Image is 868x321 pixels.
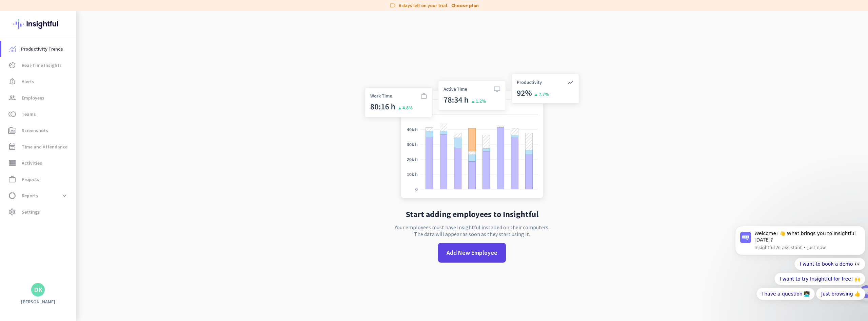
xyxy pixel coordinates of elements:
i: event_note [8,143,16,151]
i: group [8,94,16,102]
span: Add New Employee [447,248,497,257]
img: menu-item [9,46,16,52]
span: Real-Time Insights [22,61,62,69]
span: Alerts [22,77,34,86]
span: Reports [22,192,38,200]
a: notification_importantAlerts [1,73,76,90]
a: menu-itemProductivity Trends [1,41,76,57]
img: Insightful logo [13,11,63,37]
a: work_outlineProjects [1,171,76,188]
span: Time and Attendance [22,143,67,151]
button: expand_more [58,190,71,202]
i: notification_important [8,77,16,86]
i: data_usage [8,192,16,200]
span: Settings [22,208,40,216]
i: av_timer [8,61,16,69]
i: storage [8,159,16,167]
a: Choose plan [451,2,479,9]
span: Screenshots [22,126,48,135]
span: Projects [22,175,39,183]
a: groupEmployees [1,90,76,106]
a: event_noteTime and Attendance [1,139,76,155]
button: Add New Employee [438,243,506,263]
p: Your employees must have Insightful installed on their computers. The data will appear as soon as... [395,224,549,237]
a: storageActivities [1,155,76,171]
div: DK [34,286,42,293]
h2: Start adding employees to Insightful [406,210,538,218]
span: Employees [22,94,44,102]
i: perm_media [8,126,16,135]
i: settings [8,208,16,216]
i: work_outline [8,175,16,183]
a: tollTeams [1,106,76,122]
a: av_timerReal-Time Insights [1,57,76,73]
i: toll [8,110,16,118]
img: no-search-results [360,70,584,205]
a: data_usageReportsexpand_more [1,188,76,204]
a: perm_mediaScreenshots [1,122,76,139]
i: label [389,2,396,9]
span: Teams [22,110,36,118]
span: Productivity Trends [21,45,63,53]
span: Activities [22,159,42,167]
a: settingsSettings [1,204,76,220]
iframe: Intercom notifications message [732,174,868,318]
